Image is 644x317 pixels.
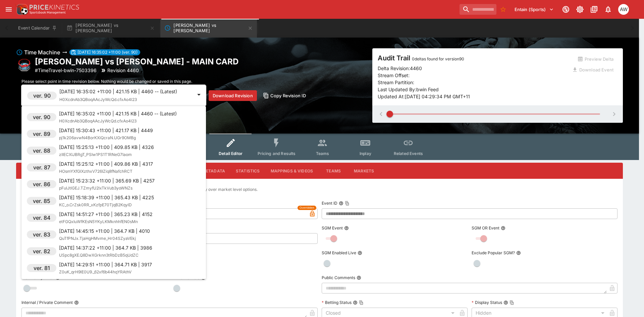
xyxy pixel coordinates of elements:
[33,197,50,205] h6: ver. 85
[59,227,150,234] p: [DATE] 14:45:15 +11:00 | 364.7 KB | 4010
[59,202,132,207] span: KC_o.CrZsk0RR_xKzfpE70TjqB2KqylD
[33,180,50,188] h6: ver. 86
[33,247,50,255] h6: ver. 82
[59,236,136,241] span: QuTfPNJx.TjaHgHMvme_Hr04SZyaVEkj
[59,186,132,191] span: pFulJtlGEJ.TZmyfU2lxTkVub3yoWNZs
[59,253,139,258] span: USpc8gXE.Q8DwXGrknn3tRbDzB5qUdZC
[59,127,153,134] p: [DATE] 15:30:43 +11:00 | 421.17 KB | 4449
[33,113,50,121] h6: ver. 90
[33,147,50,155] h6: ver. 88
[33,214,51,222] h6: ver. 84
[59,144,154,151] p: [DATE] 15:25:13 +11:00 | 409.85 KB | 4326
[59,261,152,268] p: [DATE] 14:29:51 +11:00 | 364.71 KB | 3917
[59,211,153,218] p: [DATE] 14:51:27 +11:00 | 365.23 KB | 4152
[59,118,137,123] span: H0XcdnAb3QBoqAAcJyWcQd.cfxAo4l23
[33,230,50,239] h6: ver. 83
[34,264,50,272] h6: ver. 81
[59,269,131,274] span: Z0uK_qrH9lE0U9._62xf6b44hqYRAthV
[59,244,152,251] p: [DATE] 14:37:22 +11:00 | 364.7 KB | 3986
[59,194,154,201] p: [DATE] 15:18:39 +11:00 | 365.43 KB | 4225
[59,169,132,174] span: HOsmYXfGIXzthxV726IZiq8fNafchRCT
[33,163,50,171] h6: ver. 87
[59,177,155,184] p: [DATE] 15:23:32 +11:00 | 365.69 KB | 4257
[59,110,177,117] p: [DATE] 16:35:02 +11:00 | 421.15 KB | 4460 -- (Latest)
[33,130,50,138] h6: ver. 89
[59,219,138,224] span: etFGQxIuWfKEsN5YKyLKMknhhfEN0sMn
[59,135,136,140] span: pj1k206avwN4BorKXiQcraN.UGr9OMBg
[59,152,132,157] span: zIIECXIJBRgT_PSIw1PS1T1RNeG7Iaom
[59,160,153,167] p: [DATE] 15:25:12 +11:00 | 409.86 KB | 4317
